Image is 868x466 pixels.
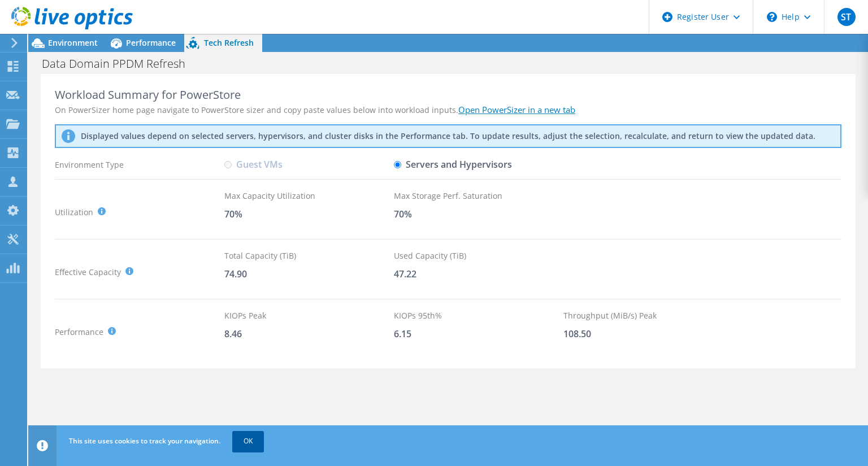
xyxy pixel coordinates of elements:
span: Tech Refresh [204,37,254,48]
div: Workload Summary for PowerStore [55,88,841,102]
div: Performance [55,310,224,354]
div: 47.22 [394,268,563,280]
div: Effective Capacity [55,250,224,294]
h1: Data Domain PPDM Refresh [37,58,203,70]
div: 70% [224,208,394,220]
div: Used Capacity (TiB) [394,250,563,262]
p: Displayed values depend on selected servers, hypervisors, and cluster disks in the Performance ta... [81,131,618,141]
div: 8.46 [224,328,394,340]
div: Max Capacity Utilization [224,190,394,202]
span: ST [837,8,856,26]
a: Open PowerSizer in a new tab [458,104,575,115]
div: 74.90 [224,268,394,280]
svg: \n [767,12,777,22]
div: 70% [394,208,563,220]
a: OK [232,431,264,451]
span: Performance [126,37,176,48]
div: Max Storage Perf. Saturation [394,190,563,202]
div: Environment Type [55,155,224,175]
span: This site uses cookies to track your navigation. [69,436,220,446]
div: KIOPs 95th% [394,310,563,322]
div: 108.50 [563,328,733,340]
div: Total Capacity (TiB) [224,250,394,262]
div: On PowerSizer home page navigate to PowerStore sizer and copy paste values below into workload in... [55,104,841,116]
div: 6.15 [394,328,563,340]
input: Guest VMs [224,161,232,168]
div: Utilization [55,190,224,234]
div: Throughput (MiB/s) Peak [563,310,733,322]
label: Guest VMs [224,155,283,175]
div: KIOPs Peak [224,310,394,322]
span: Environment [48,37,98,48]
label: Servers and Hypervisors [394,155,512,175]
input: Servers and Hypervisors [394,161,401,168]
